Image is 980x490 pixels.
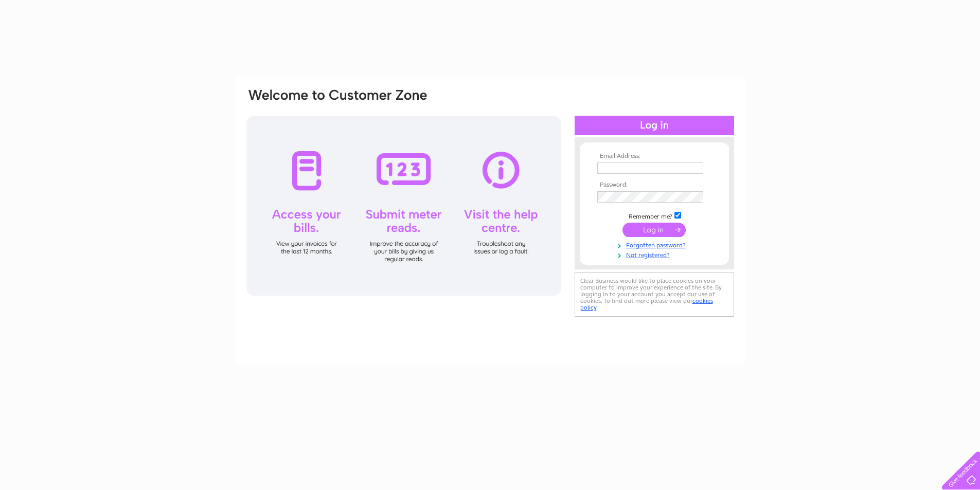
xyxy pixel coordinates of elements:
[580,297,713,311] a: cookies policy
[597,249,714,259] a: Not registered?
[595,210,714,221] td: Remember me?
[622,223,686,237] input: Submit
[595,182,714,189] th: Password:
[595,153,714,160] th: Email Address:
[575,272,734,317] div: Clear Business would like to place cookies on your computer to improve your experience of the sit...
[597,240,714,249] a: Forgotten password?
